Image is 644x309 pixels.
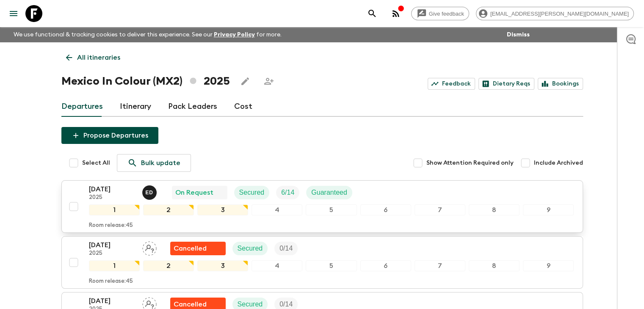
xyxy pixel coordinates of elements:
[424,11,469,17] span: Give feedback
[306,204,357,215] div: 5
[61,180,583,233] button: [DATE]2025Ernesto Deciga AlcàntaraOn RequestSecuredTrip FillGuaranteed123456789Room release:45
[505,29,532,41] button: Dismiss
[141,158,180,168] p: Bulk update
[89,278,133,285] p: Room release: 45
[426,159,514,167] span: Show Attention Required only
[234,186,270,199] div: Secured
[232,242,268,255] div: Secured
[89,250,135,257] p: 2025
[143,260,194,271] div: 2
[197,260,248,271] div: 3
[279,243,293,254] p: 0 / 14
[364,5,381,22] button: search adventures
[360,204,411,215] div: 6
[469,260,520,271] div: 8
[61,97,103,117] a: Departures
[523,260,574,271] div: 9
[168,97,217,117] a: Pack Leaders
[77,52,120,63] p: All itineraries
[469,204,520,215] div: 8
[214,32,255,38] a: Privacy Policy
[146,189,153,196] p: E D
[5,5,22,22] button: menu
[252,204,302,215] div: 4
[476,7,634,20] div: [EMAIL_ADDRESS][PERSON_NAME][DOMAIN_NAME]
[197,204,248,215] div: 3
[428,78,475,90] a: Feedback
[415,204,465,215] div: 7
[260,73,277,90] span: Share this itinerary
[61,236,583,289] button: [DATE]2025Assign pack leaderFlash Pack cancellationSecuredTrip Fill123456789Room release:45
[486,11,633,17] span: [EMAIL_ADDRESS][PERSON_NAME][DOMAIN_NAME]
[61,127,158,144] button: Propose Departures
[274,242,298,255] div: Trip Fill
[360,260,411,271] div: 6
[281,188,294,198] p: 6 / 14
[411,7,469,20] a: Give feedback
[238,243,263,254] p: Secured
[142,244,157,251] span: Assign pack leader
[10,27,285,42] p: We use functional & tracking cookies to deliver this experience. See our for more.
[252,260,302,271] div: 4
[239,188,265,198] p: Secured
[117,154,191,172] a: Bulk update
[89,260,140,271] div: 1
[89,184,135,194] p: [DATE]
[89,194,135,201] p: 2025
[120,97,151,117] a: Itinerary
[61,73,230,90] h1: Mexico In Colour (MX2) 2025
[89,222,133,229] p: Room release: 45
[306,260,357,271] div: 5
[142,188,158,195] span: Ernesto Deciga Alcàntara
[175,188,213,198] p: On Request
[478,78,534,90] a: Dietary Reqs
[142,185,158,200] button: ED
[89,296,135,306] p: [DATE]
[89,240,135,250] p: [DATE]
[276,186,299,199] div: Trip Fill
[534,159,583,167] span: Include Archived
[89,204,140,215] div: 1
[415,260,465,271] div: 7
[143,204,194,215] div: 2
[538,78,583,90] a: Bookings
[142,300,157,306] span: Assign pack leader
[174,243,207,254] p: Cancelled
[82,159,110,167] span: Select All
[311,188,347,198] p: Guaranteed
[234,97,252,117] a: Cost
[523,204,574,215] div: 9
[170,242,226,255] div: Flash Pack cancellation
[61,49,125,66] a: All itineraries
[237,73,254,90] button: Edit this itinerary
